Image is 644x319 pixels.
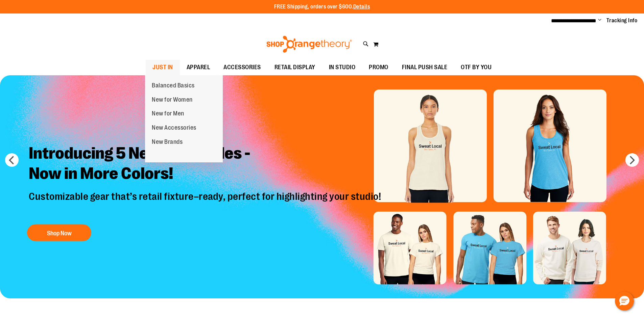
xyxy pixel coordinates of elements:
a: APPAREL [180,60,217,75]
span: IN STUDIO [329,60,356,75]
span: ACCESSORIES [223,60,261,75]
a: OTF BY YOU [454,60,498,75]
span: New Brands [152,138,183,147]
button: prev [5,153,19,167]
span: FINAL PUSH SALE [402,60,448,75]
a: FINAL PUSH SALE [395,60,454,75]
a: Balanced Basics [145,79,201,93]
span: OTF BY YOU [461,60,492,75]
a: New Brands [145,135,189,149]
span: Balanced Basics [152,82,195,90]
span: APPAREL [187,60,210,75]
a: ACCESSORIES [217,60,268,75]
a: JUST IN [146,60,180,75]
span: New for Men [152,110,184,118]
span: JUST IN [152,60,173,75]
span: New Accessories [152,124,196,133]
p: FREE Shipping, orders over $600. [274,3,370,11]
p: Customizable gear that’s retail fixture–ready, perfect for highlighting your studio! [24,190,388,217]
a: PROMO [362,60,395,75]
a: IN STUDIO [322,60,362,75]
button: Shop Now [27,224,91,241]
a: New for Men [145,107,191,121]
span: PROMO [369,60,388,75]
button: next [625,153,639,167]
button: Hello, have a question? Let’s chat. [615,292,634,311]
a: Tracking Info [606,17,638,24]
a: Introducing 5 New City Styles -Now in More Colors! Customizable gear that’s retail fixture–ready,... [24,138,388,244]
span: RETAIL DISPLAY [275,60,315,75]
a: New Accessories [145,121,203,135]
ul: JUST IN [145,75,223,163]
a: Details [353,4,370,10]
span: New for Women [152,96,193,105]
a: RETAIL DISPLAY [268,60,322,75]
button: Account menu [598,17,601,24]
h2: Introducing 5 New City Styles - Now in More Colors! [24,138,388,190]
a: New for Women [145,93,199,107]
img: Shop Orangetheory [265,36,353,53]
